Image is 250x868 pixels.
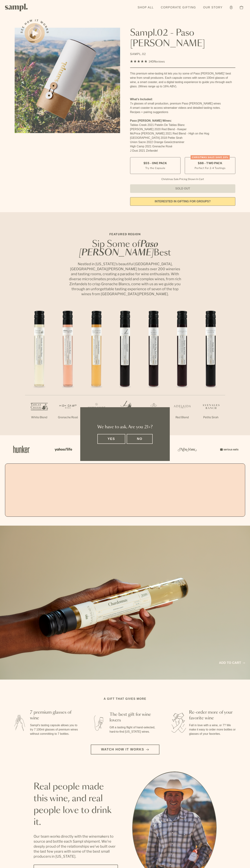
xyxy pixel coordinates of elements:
p: Orange Gewürztraminer [82,415,111,424]
span: $55 - One Pack [143,161,167,165]
a: Add to cart [219,660,245,665]
li: 3 / 7 [82,308,111,435]
li: 2 / 7 [54,308,82,431]
p: White Blend [25,415,54,420]
li: 1 / 7 [25,308,54,431]
div: CHRISTMAS SALE! Save 20% [190,155,230,159]
p: Petite Sirah [197,415,225,420]
li: 6 / 7 [168,308,197,431]
img: Sampl.02 - Paso Robles [15,28,120,133]
p: Red Blend [139,415,168,420]
img: Sampl logo [5,4,28,11]
a: Shop All [136,4,155,11]
button: No [127,434,153,444]
button: Sold Out [130,184,236,193]
li: 5 / 7 [139,308,168,431]
p: Grenache Rosé [54,415,82,420]
li: 7 / 7 [197,308,225,431]
a: Our Story [201,4,224,11]
div: 140Reviews [130,59,165,64]
li: 4 / 7 [111,308,139,431]
span: $88 - Two Pack [198,161,222,165]
small: Try the Capsule [145,166,165,170]
p: Red Blend [168,415,197,420]
a: Corporate Gifting [159,4,198,11]
p: Zinfandel [111,415,139,420]
small: Perfect For 2-4 Tastings [195,166,225,170]
button: Yes [97,434,125,444]
a: interested in gifting for groups? [130,197,236,206]
button: See how it works [25,23,45,43]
